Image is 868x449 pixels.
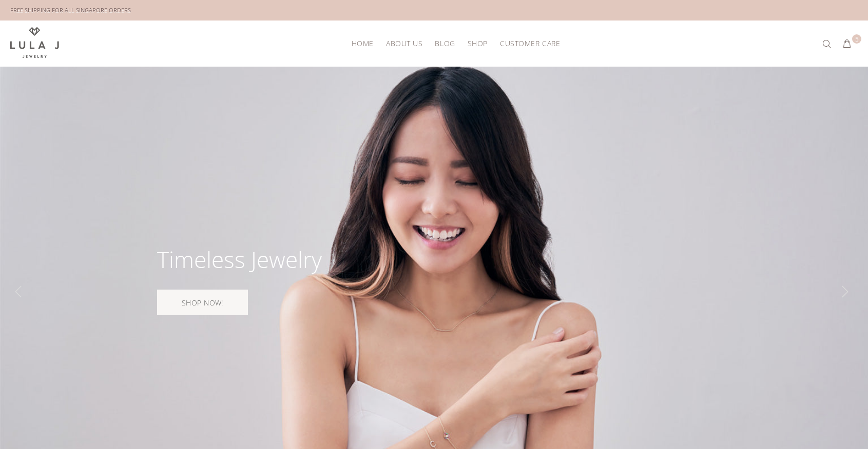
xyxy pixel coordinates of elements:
a: SHOP [461,35,494,51]
div: Timeless Jewelry [157,248,322,271]
a: ABOUT US [380,35,429,51]
span: SHOP [468,39,488,47]
a: SHOP NOW! [157,290,248,315]
a: CUSTOMER CARE [494,35,560,51]
span: CUSTOMER CARE [500,39,560,47]
span: HOME [352,39,374,47]
button: 5 [838,36,856,52]
span: BLOG [435,39,455,47]
a: HOME [345,35,380,51]
span: ABOUT US [386,39,422,47]
div: FREE SHIPPING FOR ALL SINGAPORE ORDERS [10,5,131,16]
a: BLOG [429,35,461,51]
